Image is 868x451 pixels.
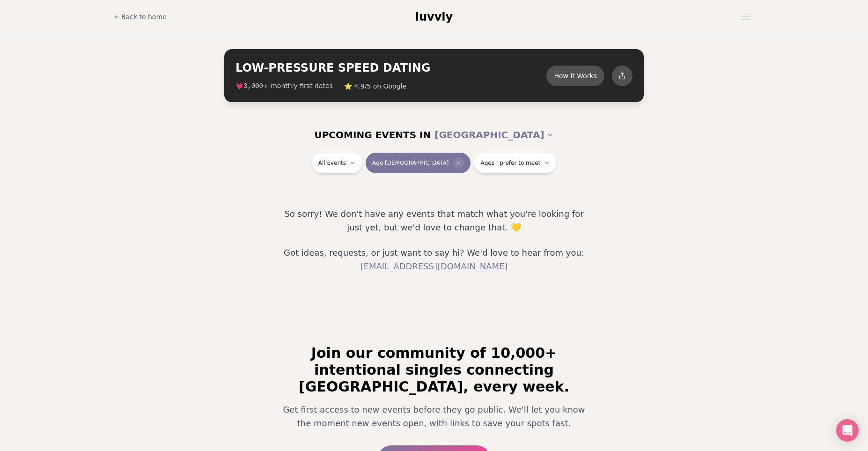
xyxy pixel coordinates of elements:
[415,9,453,24] a: luvvly
[344,81,406,91] span: ⭐ 4.9/5 on Google
[836,419,859,442] div: Open Intercom Messenger
[474,153,557,173] button: Ages I prefer to meet
[314,128,431,141] span: UPCOMING EVENTS IN
[360,261,508,271] a: [EMAIL_ADDRESS][DOMAIN_NAME]
[114,7,167,26] a: Back to home
[235,60,546,75] h2: LOW-PRESSURE SPEED DATING
[453,157,464,169] span: Clear age
[277,246,591,274] p: Got ideas, requests, or just want to say hi? We'd love to hear from you:
[312,153,362,173] button: All Events
[243,82,263,90] span: 3,000
[546,66,604,86] button: How it Works
[277,207,591,235] p: So sorry! We don't have any events that match what you're looking for just yet, but we'd love to ...
[366,153,470,173] button: Age [DEMOGRAPHIC_DATA]Clear age
[269,345,599,395] h2: Join our community of 10,000+ intentional singles connecting [GEOGRAPHIC_DATA], every week.
[277,403,591,430] p: Get first access to new events before they go public. We'll let you know the moment new events op...
[372,159,449,167] span: Age [DEMOGRAPHIC_DATA]
[235,81,333,91] span: 💗 + monthly first dates
[415,10,453,23] span: luvvly
[434,125,553,145] button: [GEOGRAPHIC_DATA]
[481,159,541,167] span: Ages I prefer to meet
[318,159,346,167] span: All Events
[737,10,754,24] button: Open menu
[121,12,167,22] span: Back to home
